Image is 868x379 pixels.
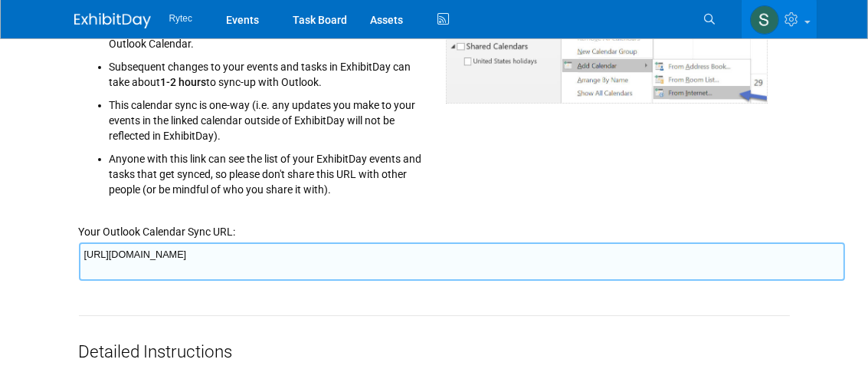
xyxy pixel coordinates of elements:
[161,76,207,88] span: 1-2 hours
[79,205,790,239] div: Your Outlook Calendar Sync URL:
[169,13,192,24] span: Rytec
[110,51,423,90] li: Subsequent changes to your events and tasks in ExhibitDay can take about to sync-up with Outlook.
[110,90,423,143] li: This calendar sync is one-way (i.e. any updates you make to your events in the linked calendar ou...
[110,143,423,197] li: Anyone with this link can see the list of your ExhibitDay events and tasks that get synced, so pl...
[750,5,779,35] img: Shannon Lange
[74,13,151,28] img: ExhibitDay
[79,316,790,364] div: Detailed Instructions
[79,242,845,281] textarea: [URL][DOMAIN_NAME]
